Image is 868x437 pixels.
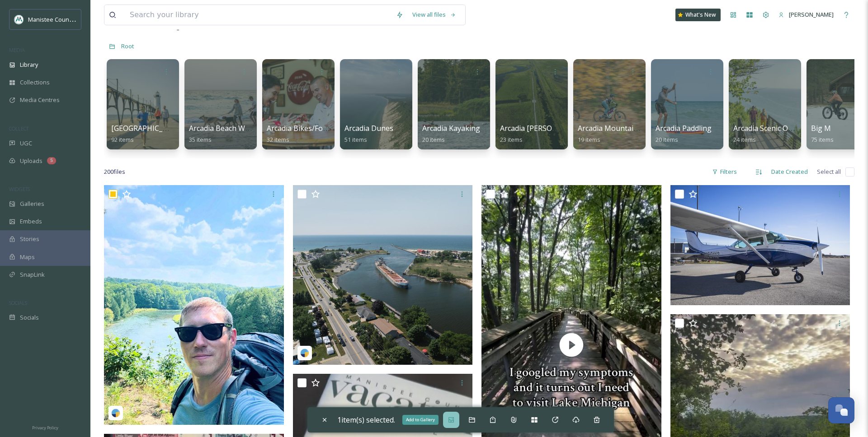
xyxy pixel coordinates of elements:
[9,125,28,132] span: COLLECT
[500,123,643,133] span: Arcadia [PERSON_NAME] Nature Preserve
[20,270,45,279] span: SnapLink
[20,235,39,243] span: Stories
[189,124,270,144] a: Arcadia Beach With Dog35 items
[189,123,270,133] span: Arcadia Beach With Dog
[125,5,392,25] input: Search your library
[675,9,721,21] a: What's New
[408,6,461,23] a: View all files
[20,157,42,165] span: Uploads
[20,313,39,322] span: Socials
[20,60,38,69] span: Library
[47,157,56,164] div: 5
[578,123,661,133] span: Arcadia Mountain Biking
[20,217,42,226] span: Embeds
[28,15,97,23] span: Manistee County Tourism
[111,409,120,418] img: snapsea-logo.png
[300,349,309,358] img: snapsea-logo.png
[811,124,834,144] a: Big M75 items
[9,186,30,192] span: WIDGETS
[267,123,331,133] span: Arcadia Bikes/Food
[733,124,814,144] a: Arcadia Scenic Overlook24 items
[293,185,473,365] img: manisteetourism-5288902.jpg
[20,96,60,104] span: Media Centres
[578,135,600,144] span: 19 items
[811,135,834,144] span: 75 items
[656,123,712,133] span: Arcadia Paddling
[111,135,134,144] span: 92 items
[344,124,393,144] a: Arcadia Dunes51 items
[104,185,284,424] img: jeffschemansky-5350373.jpg
[422,124,480,144] a: Arcadia Kayaking20 items
[811,123,831,133] span: Big M
[111,123,184,133] span: [GEOGRAPHIC_DATA]
[20,139,32,148] span: UGC
[767,163,812,181] div: Date Created
[32,422,58,432] a: Privacy Policy
[337,415,395,425] span: 1 item(s) selected.
[500,135,523,144] span: 23 items
[20,253,35,261] span: Maps
[789,10,834,19] span: [PERSON_NAME]
[104,167,125,176] span: 200 file s
[733,135,756,144] span: 24 items
[733,123,814,133] span: Arcadia Scenic Overlook
[708,163,741,181] div: Filters
[670,185,850,305] img: ManisteeFall-53033.jpg
[422,123,480,133] span: Arcadia Kayaking
[121,42,134,50] span: Root
[267,135,289,144] span: 32 items
[267,124,331,144] a: Arcadia Bikes/Food32 items
[20,78,50,87] span: Collections
[9,299,27,306] span: SOCIALS
[656,124,712,144] a: Arcadia Paddling20 items
[656,135,678,144] span: 20 items
[422,135,445,144] span: 20 items
[344,135,367,144] span: 51 items
[774,6,838,23] a: [PERSON_NAME]
[9,46,25,53] span: MEDIA
[32,425,58,431] span: Privacy Policy
[817,167,841,176] span: Select all
[402,415,439,425] div: Add to Gallery
[121,41,134,51] a: Root
[20,200,44,208] span: Galleries
[578,124,661,144] a: Arcadia Mountain Biking19 items
[828,397,854,423] button: Open Chat
[344,123,393,133] span: Arcadia Dunes
[14,15,24,24] img: logo.jpeg
[500,124,643,144] a: Arcadia [PERSON_NAME] Nature Preserve23 items
[111,124,184,144] a: [GEOGRAPHIC_DATA]92 items
[189,135,212,144] span: 35 items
